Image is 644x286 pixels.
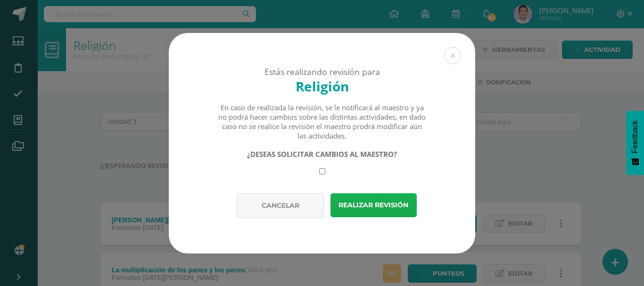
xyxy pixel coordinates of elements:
[247,149,397,159] strong: ¿DESEAS SOLICITAR CAMBIOS AL MAESTRO?
[330,193,417,217] button: Realizar revisión
[626,111,644,175] button: Feedback - Mostrar encuesta
[185,66,459,77] div: Estás realizando revisión para
[319,168,325,174] input: Require changes
[237,193,324,218] button: Cancelar
[631,120,639,153] span: Feedback
[444,47,461,64] button: Close (Esc)
[296,77,349,95] strong: Religión
[218,103,427,140] div: En caso de realizada la revisión, se le notificará al maestro y ya no podrá hacer cambios sobre l...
